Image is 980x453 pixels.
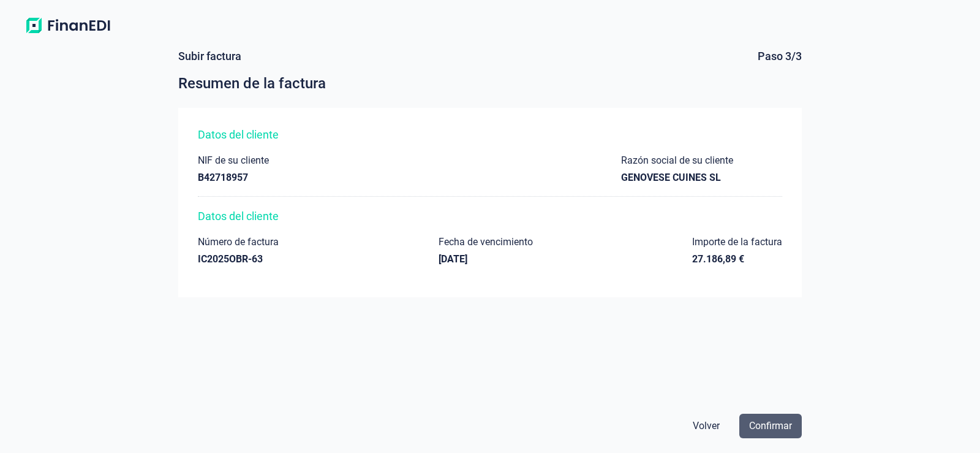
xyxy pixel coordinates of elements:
div: [DATE] [439,253,533,265]
div: Paso 3/3 [758,49,802,64]
button: Confirmar [739,414,802,438]
div: Subir factura [178,49,241,64]
div: B42718957 [198,172,269,184]
div: IC2025OBR-63 [198,253,279,265]
div: Razón social de su cliente [621,154,733,167]
span: Confirmar [749,419,792,433]
div: Resumen de la factura [178,74,802,93]
div: Número de factura [198,236,279,248]
div: Importe de la factura [692,236,782,248]
img: Logo de aplicación [20,15,116,37]
div: Fecha de vencimiento [439,236,533,248]
div: Datos del cliente [198,128,783,142]
div: GENOVESE CUINES SL [621,172,733,184]
div: 27.186,89 € [692,253,782,265]
button: Volver [683,414,729,438]
div: NIF de su cliente [198,154,269,167]
span: Volver [693,419,720,433]
div: Datos del cliente [198,209,783,224]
